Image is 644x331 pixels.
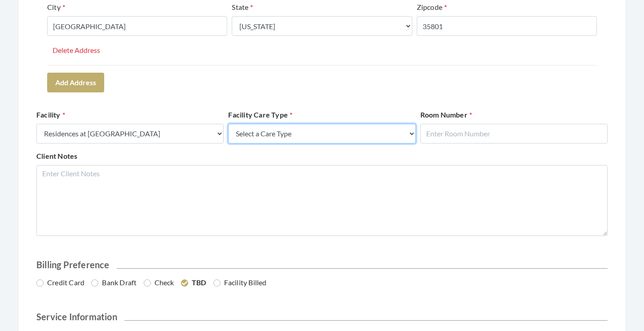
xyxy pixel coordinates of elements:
[213,277,267,288] label: Facility Billed
[417,16,597,36] input: Zipcode
[417,2,447,13] label: Zipcode
[420,109,472,120] label: Room Number
[232,2,253,13] label: State
[228,109,292,120] label: Facility Care Type
[36,109,65,120] label: Facility
[36,151,77,161] label: Client Notes
[47,16,227,36] input: City
[144,277,174,288] label: Check
[36,311,608,322] h2: Service Information
[36,277,84,288] label: Credit Card
[420,124,608,144] input: Enter Room Number
[36,259,608,270] h2: Billing Preference
[47,2,65,13] label: City
[181,277,207,288] label: TBD
[47,73,104,92] button: Add Address
[47,43,106,57] button: Delete Address
[91,277,137,288] label: Bank Draft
